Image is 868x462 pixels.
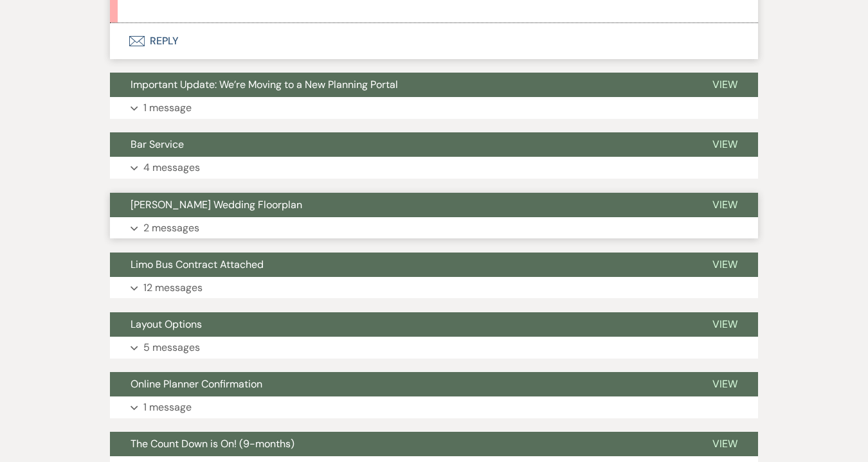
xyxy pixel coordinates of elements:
[692,432,758,456] button: View
[692,253,758,277] button: View
[143,159,200,176] p: 4 messages
[110,253,692,277] button: Limo Bus Contract Attached
[131,377,262,391] span: Online Planner Confirmation
[143,100,192,116] p: 1 message
[712,317,737,331] span: View
[110,277,758,299] button: 12 messages
[692,312,758,337] button: View
[131,317,202,331] span: Layout Options
[110,193,692,217] button: [PERSON_NAME] Wedding Floorplan
[692,193,758,217] button: View
[712,138,737,151] span: View
[110,372,692,396] button: Online Planner Confirmation
[110,337,758,359] button: 5 messages
[712,377,737,391] span: View
[110,97,758,119] button: 1 message
[131,258,264,271] span: Limo Bus Contract Attached
[110,396,758,418] button: 1 message
[110,23,758,59] button: Reply
[110,73,692,97] button: Important Update: We’re Moving to a New Planning Portal
[110,157,758,179] button: 4 messages
[712,258,737,271] span: View
[110,217,758,239] button: 2 messages
[110,432,692,456] button: The Count Down is On! (9-months)
[110,312,692,337] button: Layout Options
[143,280,203,296] p: 12 messages
[712,437,737,450] span: View
[131,198,302,211] span: [PERSON_NAME] Wedding Floorplan
[110,132,692,157] button: Bar Service
[692,73,758,97] button: View
[131,78,398,91] span: Important Update: We’re Moving to a New Planning Portal
[143,399,192,416] p: 1 message
[712,198,737,211] span: View
[712,78,737,91] span: View
[131,138,184,151] span: Bar Service
[143,339,200,356] p: 5 messages
[692,372,758,396] button: View
[692,132,758,157] button: View
[131,437,294,450] span: The Count Down is On! (9-months)
[143,220,199,236] p: 2 messages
